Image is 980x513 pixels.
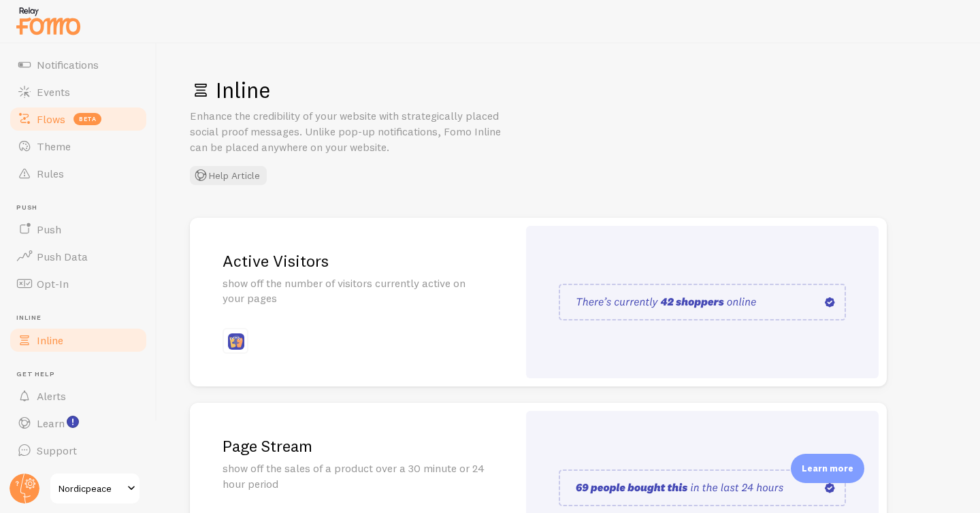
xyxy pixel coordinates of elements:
span: Opt-In [37,277,69,291]
img: fomo-relay-logo-orange.svg [14,3,82,38]
a: Learn [8,410,148,437]
button: Help Article [190,166,267,185]
span: Nordicpeace [59,480,123,497]
img: fomo_icons_pageviews.svg [228,333,244,350]
a: Support [8,437,148,464]
a: Alerts [8,382,148,410]
a: Push Data [8,243,148,270]
a: Rules [8,160,148,187]
span: Learn [37,416,65,430]
a: Nordicpeace [49,472,141,505]
span: Notifications [37,58,99,71]
a: Opt-In [8,270,148,297]
span: Theme [37,139,71,153]
span: Inline [37,333,63,347]
span: Push Data [37,250,88,263]
p: Learn more [802,462,853,475]
a: Push [8,216,148,243]
span: beta [73,113,101,125]
h2: Active Visitors [223,250,485,271]
span: Events [37,85,70,99]
span: Get Help [16,370,148,379]
span: Push [16,203,148,212]
p: show off the number of visitors currently active on your pages [223,276,485,307]
span: Push [37,222,61,236]
h2: Page Stream [223,435,485,457]
span: Support [37,444,77,457]
h1: Inline [190,76,947,104]
div: Learn more [791,454,864,483]
a: Inline [8,327,148,354]
img: page_stream.svg [559,469,846,506]
span: Rules [37,167,64,180]
svg: <p>Watch New Feature Tutorials!</p> [67,416,79,428]
a: Flows beta [8,105,148,133]
a: Notifications [8,51,148,78]
p: Enhance the credibility of your website with strategically placed social proof messages. Unlike p... [190,108,517,155]
span: Alerts [37,389,66,403]
p: show off the sales of a product over a 30 minute or 24 hour period [223,461,485,492]
span: Flows [37,112,65,126]
span: Inline [16,314,148,322]
img: pageviews.svg [559,284,846,320]
a: Theme [8,133,148,160]
a: Events [8,78,148,105]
